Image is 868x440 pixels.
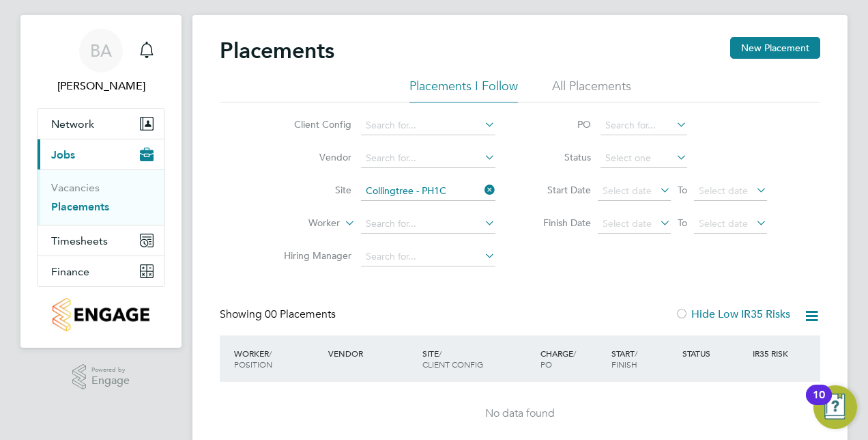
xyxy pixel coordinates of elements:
label: Start Date [530,184,591,196]
span: Finance [51,265,89,278]
label: Worker [261,217,340,230]
h2: Placements [220,37,334,64]
span: Network [51,118,94,130]
button: Timesheets [38,225,164,256]
input: Search for... [361,247,495,266]
label: PO [530,118,591,130]
input: Search for... [361,149,495,168]
span: Engage [91,375,130,387]
img: countryside-properties-logo-retina.png [53,298,149,331]
div: Worker [231,341,325,376]
div: Site [419,341,537,376]
div: Start [608,341,679,376]
input: Search for... [361,215,495,234]
span: BA [90,42,112,59]
div: Jobs [38,169,164,225]
div: Showing [220,307,338,322]
a: Powered byEngage [72,364,130,390]
button: Network [38,109,164,139]
label: Site [273,184,351,196]
nav: Main navigation [20,15,182,348]
input: Search for... [361,116,495,135]
label: Status [530,151,591,163]
a: Vacancies [51,181,100,194]
span: / Position [234,348,272,370]
span: Select date [603,184,652,197]
button: Jobs [38,139,164,169]
span: Timesheets [51,234,108,247]
span: Select date [699,217,748,230]
button: Finance [38,256,164,286]
span: To [674,181,691,199]
input: Search for... [601,116,687,135]
span: Select date [699,184,748,197]
div: 10 [813,395,825,413]
label: Hide Low IR35 Risks [675,307,790,321]
span: Powered by [91,364,130,376]
label: Hiring Manager [273,249,351,262]
div: Status [679,341,750,366]
span: To [674,214,691,232]
button: New Placement [730,37,820,59]
a: BA[PERSON_NAME] [37,29,165,94]
label: Finish Date [530,217,591,229]
input: Select one [601,149,687,168]
span: / Client Config [422,348,483,370]
button: Open Resource Center, 10 new notifications [813,385,857,429]
li: Placements I Follow [409,78,518,102]
span: Select date [603,217,652,230]
div: Charge [537,341,608,376]
label: Client Config [273,118,351,130]
label: Vendor [273,151,351,163]
span: 00 Placements [265,307,336,321]
input: Search for... [361,182,495,201]
li: All Placements [552,78,631,102]
div: No data found [233,407,807,421]
div: IR35 Risk [749,341,796,366]
span: / Finish [611,348,637,370]
span: Bobby Aujla [37,78,165,94]
span: Jobs [51,148,75,161]
a: Placements [51,200,109,213]
div: Vendor [325,341,419,366]
span: / PO [540,348,576,370]
a: Go to home page [37,298,165,331]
